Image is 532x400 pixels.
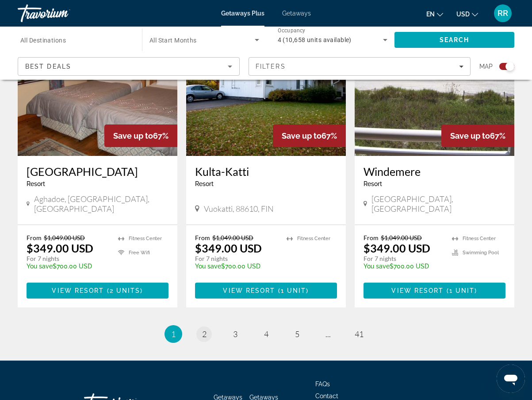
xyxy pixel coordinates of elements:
span: Occupancy [278,27,306,34]
span: Aghadoe, [GEOGRAPHIC_DATA], [GEOGRAPHIC_DATA] [34,194,168,214]
span: Save up to [113,131,153,140]
button: Filters [249,57,471,76]
nav: Pagination [18,325,514,343]
button: View Resort(1 unit) [364,283,505,299]
a: Kulta-Katti [195,165,337,178]
span: Fitness Center [463,236,496,241]
button: View Resort(2 units) [27,283,168,299]
span: ... [325,329,331,339]
mat-select: Sort by [25,61,232,72]
span: 4 [264,329,268,339]
img: Windemere [355,14,514,156]
span: Resort [27,180,45,187]
span: $1,049.00 USD [44,234,85,241]
a: Travorium [18,2,106,25]
span: Save up to [450,131,490,140]
span: Search [440,36,470,43]
span: From [195,234,210,241]
span: Swimming Pool [463,250,499,256]
a: FAQs [315,381,330,388]
span: From [364,234,379,241]
span: You save [195,263,221,270]
div: 67% [104,124,177,147]
span: 3 [233,329,237,339]
p: For 7 nights [364,255,443,263]
span: ( ) [444,287,478,294]
span: You save [27,263,53,270]
span: $1,049.00 USD [381,234,422,241]
p: $349.00 USD [27,241,93,255]
span: Vuokatti, 88610, FIN [204,204,274,214]
span: en [426,11,435,18]
span: View Resort [223,287,275,294]
input: Select destination [20,35,130,46]
p: $700.00 USD [27,263,109,270]
span: RR [498,9,508,18]
a: Getaways [282,10,311,17]
button: Search [394,32,514,48]
span: Map [479,60,493,73]
button: User Menu [491,4,514,23]
a: [GEOGRAPHIC_DATA] [27,165,168,178]
span: View Resort [52,287,104,294]
a: Windemere [364,165,505,178]
div: 67% [441,124,514,147]
span: View Resort [391,287,444,294]
span: 2 units [110,287,141,294]
span: 1 unit [281,287,306,294]
span: Fitness Center [129,236,162,241]
p: $349.00 USD [195,241,262,255]
span: $1,049.00 USD [212,234,253,241]
p: For 7 nights [27,255,109,263]
span: Free Wifi [129,250,150,256]
span: Save up to [282,131,321,140]
span: Fitness Center [297,236,330,241]
p: $700.00 USD [195,263,278,270]
span: Filters [256,63,286,70]
p: $700.00 USD [364,263,443,270]
a: Contact [315,392,338,400]
img: Old Killarney Village [18,14,177,156]
span: 2 [202,329,207,339]
span: 4 (10,658 units available) [278,36,352,43]
span: 1 unit [449,287,475,294]
iframe: Button to launch messaging window [497,365,525,393]
button: Change currency [456,8,478,20]
span: Best Deals [25,63,71,70]
button: View Resort(1 unit) [195,283,337,299]
a: Getaways Plus [221,10,264,17]
span: ( ) [104,287,143,294]
span: You save [364,263,390,270]
span: 5 [295,329,299,339]
span: 41 [355,329,364,339]
span: 1 [171,329,176,339]
div: 67% [273,124,346,147]
span: [GEOGRAPHIC_DATA], [GEOGRAPHIC_DATA] [371,194,505,214]
span: All Start Months [149,37,197,44]
button: Change language [426,8,443,20]
img: Kulta-Katti [186,14,346,156]
p: For 7 nights [195,255,278,263]
span: ( ) [276,287,309,294]
span: USD [456,11,470,18]
span: From [27,234,42,241]
p: $349.00 USD [364,241,430,255]
span: Resort [364,180,382,187]
span: Resort [195,180,214,187]
span: All Destinations [20,37,66,44]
